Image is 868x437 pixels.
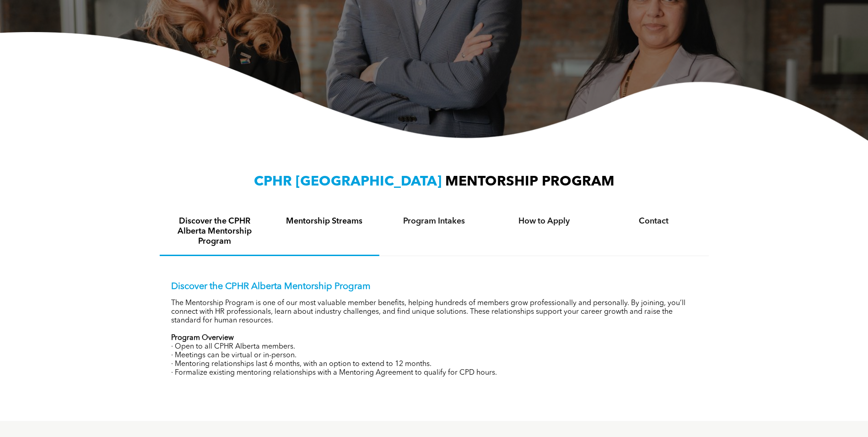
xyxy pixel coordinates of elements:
span: MENTORSHIP PROGRAM [445,175,615,189]
p: · Meetings can be virtual or in-person. [171,351,697,360]
p: · Formalize existing mentoring relationships with a Mentoring Agreement to qualify for CPD hours. [171,369,697,377]
h4: Program Intakes [388,216,481,226]
h4: Mentorship Streams [278,216,371,226]
h4: Discover the CPHR Alberta Mentorship Program [168,216,261,246]
p: Discover the CPHR Alberta Mentorship Program [171,281,697,292]
p: · Mentoring relationships last 6 months, with an option to extend to 12 months. [171,360,697,369]
h4: How to Apply [497,216,591,226]
span: CPHR [GEOGRAPHIC_DATA] [254,175,442,189]
p: · Open to all CPHR Alberta members. [171,343,697,351]
p: The Mentorship Program is one of our most valuable member benefits, helping hundreds of members g... [171,299,697,325]
h4: Contact [607,216,701,226]
strong: Program Overview [171,334,234,342]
